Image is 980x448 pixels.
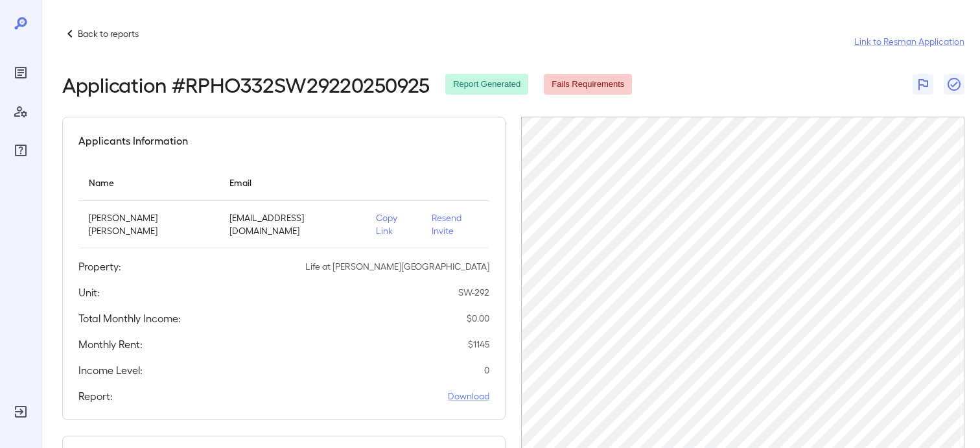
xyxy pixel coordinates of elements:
[219,164,366,201] th: Email
[484,364,489,377] p: 0
[78,27,139,40] p: Back to reports
[78,388,113,404] h5: Report:
[448,390,489,403] a: Download
[944,74,964,95] button: Close Report
[445,78,528,91] span: Report Generated
[468,338,489,351] p: $ 1145
[78,164,219,201] th: Name
[305,260,489,273] p: Life at [PERSON_NAME][GEOGRAPHIC_DATA]
[78,164,489,248] table: simple table
[376,211,411,237] p: Copy Link
[78,259,121,274] h5: Property:
[78,362,143,378] h5: Income Level:
[78,285,100,300] h5: Unit:
[10,401,31,422] div: Log Out
[89,211,209,237] p: [PERSON_NAME] [PERSON_NAME]
[78,336,143,352] h5: Monthly Rent:
[458,286,489,299] p: SW-292
[913,74,933,95] button: Flag Report
[854,35,964,48] a: Link to Resman Application
[10,140,31,161] div: FAQ
[10,101,31,122] div: Manage Users
[78,311,181,326] h5: Total Monthly Income:
[467,312,489,325] p: $ 0.00
[544,78,632,91] span: Fails Requirements
[78,133,188,148] h5: Applicants Information
[432,211,479,237] p: Resend Invite
[62,73,430,96] h2: Application # RPHO332SW29220250925
[229,211,355,237] p: [EMAIL_ADDRESS][DOMAIN_NAME]
[10,62,31,83] div: Reports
